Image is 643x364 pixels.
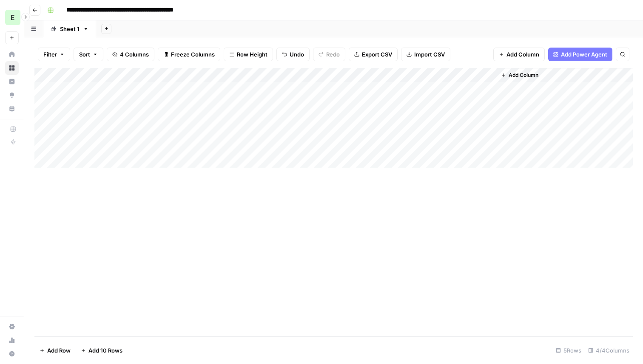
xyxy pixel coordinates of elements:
button: Add Column [498,70,542,81]
button: Undo [276,48,310,61]
a: Opportunities [5,88,19,102]
button: Add 10 Rows [76,344,128,357]
div: 5 Rows [552,344,585,357]
span: Add Power Agent [561,50,607,59]
button: Freeze Columns [158,48,220,61]
button: Import CSV [401,48,450,61]
button: Add Column [493,48,545,61]
button: Row Height [224,48,273,61]
a: Sheet 1 [43,20,96,37]
span: Add Column [509,71,538,79]
button: Help + Support [5,347,19,361]
span: Export CSV [362,50,392,59]
span: Freeze Columns [171,50,215,59]
span: E [11,12,15,23]
button: Add Row [34,344,76,357]
span: Add 10 Rows [88,346,122,355]
a: Your Data [5,102,19,116]
div: Sheet 1 [60,25,80,33]
div: 4/4 Columns [585,344,633,357]
button: Add Power Agent [548,48,612,61]
button: Workspace: Eoin's Sandbox Workspace [5,7,19,28]
a: Browse [5,61,19,75]
button: Redo [313,48,345,61]
span: Undo [290,50,304,59]
a: Home [5,48,19,61]
button: Export CSV [349,48,398,61]
span: Sort [79,50,90,59]
button: Sort [74,48,103,61]
a: Settings [5,320,19,333]
span: Add Row [47,346,71,355]
a: Insights [5,75,19,88]
a: Usage [5,333,19,347]
span: Redo [326,50,340,59]
span: Import CSV [414,50,445,59]
span: Add Column [506,50,539,59]
button: 4 Columns [107,48,154,61]
span: Filter [43,50,57,59]
span: 4 Columns [120,50,149,59]
button: Filter [38,48,70,61]
span: Row Height [237,50,267,59]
